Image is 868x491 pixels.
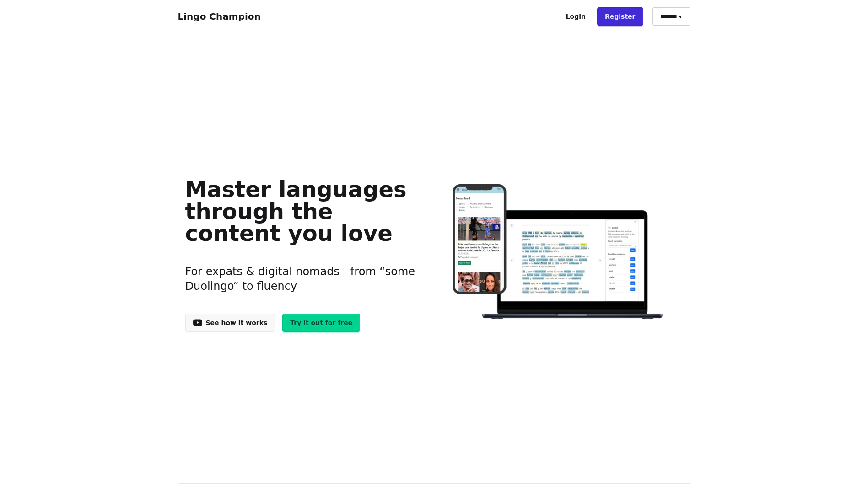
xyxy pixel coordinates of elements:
a: See how it works [185,314,275,332]
h1: Master languages through the content you love [185,178,420,244]
h3: For expats & digital nomads - from “some Duolingo“ to fluency [185,253,420,304]
a: Register [597,7,643,26]
img: Learn languages online [434,184,683,321]
a: Lingo Champion [178,11,261,22]
a: Login [558,7,593,26]
a: Try it out for free [282,314,360,332]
